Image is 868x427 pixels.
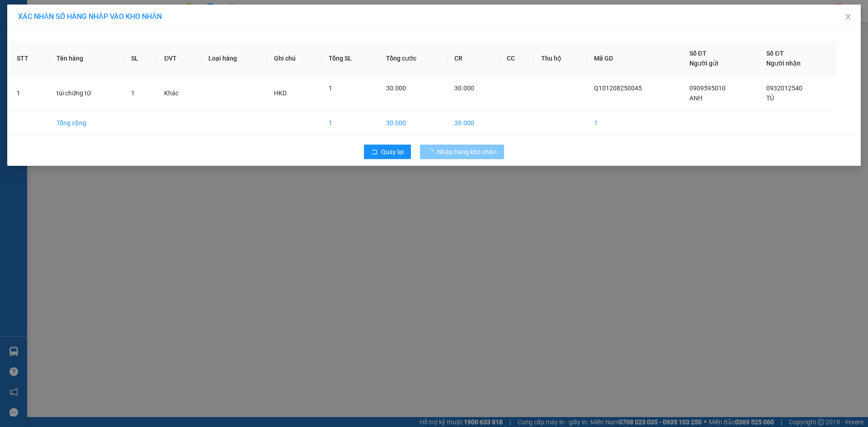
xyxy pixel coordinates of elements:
span: 1 [131,89,135,97]
span: ANH [689,94,703,102]
th: Tổng cước [379,41,447,76]
td: 30.000 [379,111,447,136]
th: Tổng SL [321,41,379,76]
li: [STREET_ADDRESS][PERSON_NAME]. [GEOGRAPHIC_DATA], Tỉnh [GEOGRAPHIC_DATA] [85,22,378,33]
th: Loại hàng [201,41,267,76]
img: logo.jpg [11,11,57,56]
th: SL [124,41,157,76]
span: Số ĐT [689,50,707,57]
th: Ghi chú [267,41,322,76]
span: Nhập hàng kho nhận [437,147,497,157]
span: Người gửi [689,60,718,67]
span: 0932012540 [766,84,802,92]
span: Người nhận [766,60,801,67]
td: Tổng cộng [49,111,124,136]
button: Close [835,5,861,30]
span: HKD [274,89,287,97]
td: 1 [9,76,49,111]
span: loading [427,149,437,155]
td: 30.000 [447,111,500,136]
span: close [844,13,852,20]
span: 0909595010 [689,84,726,92]
span: Quay lại [381,147,404,157]
td: 1 [321,111,379,136]
span: 30.000 [386,84,406,92]
span: 1 [329,84,332,92]
b: GỬI : PV [GEOGRAPHIC_DATA] [11,66,135,96]
li: Hotline: 1900 8153 [85,33,378,45]
th: CR [447,41,500,76]
span: TÚ [766,94,774,102]
th: ĐVT [157,41,201,76]
button: rollbackQuay lại [364,145,411,159]
th: CC [500,41,534,76]
span: Q101208250045 [594,84,642,92]
td: 1 [587,111,682,136]
button: Nhập hàng kho nhận [420,145,504,159]
span: Số ĐT [766,50,783,57]
td: túi chứng từ [49,76,124,111]
th: Mã GD [587,41,682,76]
span: XÁC NHẬN SỐ HÀNG NHẬP VÀO KHO NHẬN [18,12,162,21]
span: 30.000 [454,84,474,92]
th: STT [9,41,49,76]
span: rollback [371,149,377,156]
td: Khác [157,76,201,111]
th: Tên hàng [49,41,124,76]
th: Thu hộ [534,41,587,76]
